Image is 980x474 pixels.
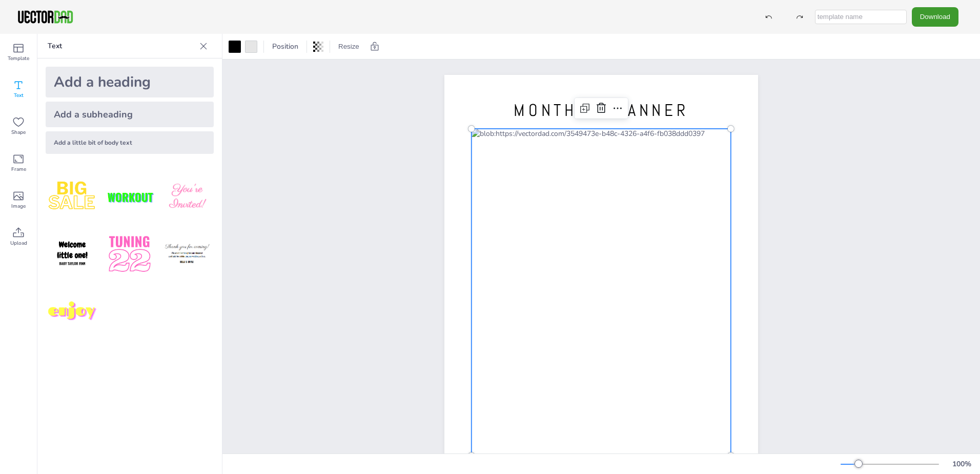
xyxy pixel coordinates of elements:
div: Add a heading [46,67,214,97]
img: M7yqmqo.png [46,285,99,339]
span: Frame [11,165,26,173]
img: BBMXfK6.png [160,170,214,224]
p: Text [48,34,195,58]
span: Upload [10,239,27,247]
div: 100 % [949,459,974,469]
img: XdJCRjX.png [103,170,156,224]
button: Download [912,7,958,26]
input: template name [815,10,907,24]
span: Text [14,91,24,100]
span: Shape [11,128,26,136]
span: Position [270,42,300,51]
img: VectorDad-1.png [16,9,74,25]
div: Add a little bit of body text [46,131,214,154]
div: Add a subheading [46,102,214,127]
img: style1.png [46,170,99,224]
span: Template [8,54,29,63]
button: Resize [334,38,363,55]
span: MONTHLY PLANNER [514,100,688,121]
img: GNLDUe7.png [46,228,99,281]
img: K4iXMrW.png [160,228,214,281]
span: Image [11,202,26,210]
img: 1B4LbXY.png [103,228,156,281]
